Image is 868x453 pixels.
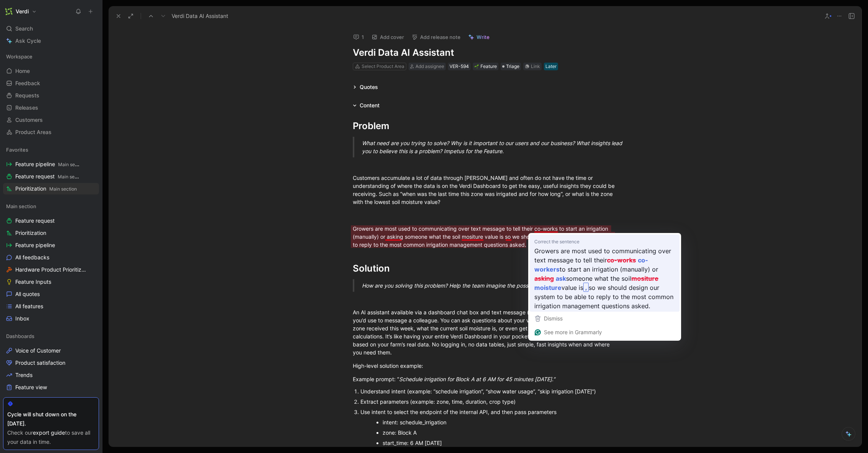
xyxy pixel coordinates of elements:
span: Feedback [15,79,40,87]
div: intent: schedule_irrigation [383,418,603,426]
div: Quotes [360,83,378,92]
div: Workspace [3,51,99,62]
span: Main section [58,174,85,180]
span: Triage [506,63,519,70]
a: All features [3,301,99,312]
div: Understand intent (example: “schedule irrigation”, “show water usage”, “skip irrigation [DATE]”) [360,387,617,395]
span: Feature pipeline [15,241,55,249]
span: Customer view [15,396,52,403]
div: Example prompt: “ [353,375,617,383]
a: Product Areas [3,126,99,138]
a: Feature pipeline [3,239,99,251]
div: Solution [353,262,617,275]
a: Feature pipelineMain section [3,159,99,170]
span: Home [15,67,30,75]
div: 🌱Feature [473,63,498,70]
img: 🌱 [474,64,479,69]
div: Customers accumulate a lot of data through [PERSON_NAME] and often do not have the time or unders... [353,174,617,206]
button: Add release note [408,32,464,42]
div: Cycle will shut down on the [DATE]. [7,410,95,428]
div: Growers are most used to communicating over text message to tell their co-works to start an irrig... [353,225,617,249]
div: Main section [3,201,99,212]
span: Voice of Customer [15,347,61,354]
div: Quotes [350,83,381,92]
div: An AI assistant available via a dashboard chat box and text message (SMS). Use the same language ... [353,308,617,356]
span: Add assignee [415,63,444,69]
div: Feature [474,63,497,70]
a: Requests [3,90,99,101]
span: Product satisfaction [15,359,65,367]
div: Extract parameters (example: zone, time, duration, crop type) [360,398,617,406]
span: Search [15,24,33,33]
span: Inbox [15,315,29,322]
a: Inbox [3,313,99,324]
img: Verdi [5,8,13,15]
span: Write [477,34,490,40]
a: Hardware Product Prioritization [3,264,99,275]
a: Feature requestMain section [3,171,99,182]
span: Main section [6,202,36,210]
span: Favorites [6,146,28,154]
span: All quotes [15,290,40,298]
div: start_time: 6 AM [DATE] [383,439,603,447]
span: Hardware Product Prioritization [15,266,89,273]
div: VER-594 [449,63,469,70]
div: Later [545,63,556,70]
span: Workspace [6,53,32,60]
div: What need are you trying to solve? Why is it important to our users and our business? What insigh... [362,139,626,155]
div: Content [350,101,383,110]
span: All features [15,303,43,310]
a: Releases [3,102,99,113]
div: Favorites [3,144,99,155]
span: Requests [15,92,39,99]
span: Feature pipeline [15,160,80,168]
span: Feature view [15,383,47,391]
div: Use intent to select the endpoint of the internal API, and then pass parameters [360,408,617,416]
a: Feedback [3,78,99,89]
span: Prioritization [15,185,77,193]
div: zone: Block A [383,429,603,437]
a: Trends [3,369,99,381]
button: VerdiVerdi [3,6,39,17]
div: Main sectionFeature requestPrioritizationFeature pipelineAll feedbacksHardware Product Prioritiza... [3,201,99,324]
a: Ask Cycle [3,35,99,47]
a: Feature view [3,382,99,393]
span: Dashboards [6,332,34,340]
button: 1 [350,32,367,42]
div: Problem [353,119,617,133]
span: Main section [49,186,77,192]
div: Content [360,101,380,110]
button: Add cover [368,32,407,42]
em: Schedule irrigation for Block A at 6 AM for 45 minutes [DATE].” [399,376,555,382]
div: Dashboards [3,330,99,342]
a: Feature request [3,215,99,226]
span: Feature Inputs [15,278,51,286]
div: DashboardsVoice of CustomerProduct satisfactionTrendsFeature viewCustomer view [3,330,99,405]
div: How are you solving this problem? Help the team imagine the possibilities and sense the scope. [362,282,626,290]
a: Product satisfaction [3,357,99,369]
span: Ask Cycle [15,36,41,45]
button: Write [465,32,493,42]
a: Home [3,65,99,77]
span: Trends [15,371,32,379]
a: All quotes [3,288,99,300]
div: Check our to save all your data in time. [7,428,95,447]
span: Main section [58,162,86,167]
span: Feature request [15,217,55,225]
div: Select Product Area [362,63,404,70]
a: Customers [3,114,99,126]
a: Feature Inputs [3,276,99,288]
h1: Verdi Data AI Assistant [353,47,617,59]
a: export guide [33,429,65,436]
a: All feedbacks [3,252,99,263]
span: Releases [15,104,38,112]
div: Triage [501,63,521,70]
span: Product Areas [15,128,52,136]
a: Voice of Customer [3,345,99,356]
div: High-level solution example: [353,362,617,370]
a: Customer view [3,394,99,405]
span: Verdi Data AI Assistant [172,11,228,21]
span: All feedbacks [15,254,49,261]
h1: Verdi [16,8,29,15]
div: Link [531,63,540,70]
